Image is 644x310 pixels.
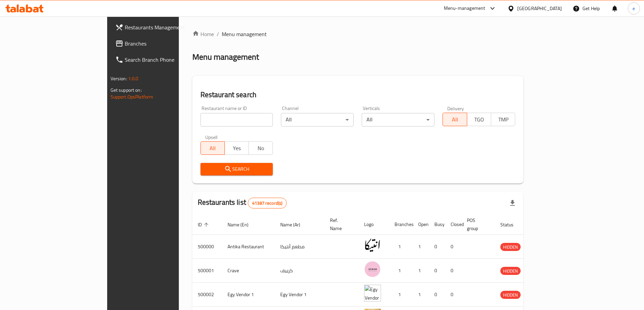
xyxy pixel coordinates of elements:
td: 0 [429,235,445,259]
span: Yes [228,143,246,153]
div: Total records count [248,198,287,208]
a: Search Branch Phone [110,52,215,68]
h2: Menu management [192,52,259,62]
td: Egy Vendor 1 [222,283,275,307]
label: Delivery [447,106,464,111]
button: TMP [491,113,515,126]
a: Restaurants Management [110,19,215,35]
span: Menu management [222,30,267,38]
span: HIDDEN [500,291,521,299]
div: Menu-management [444,4,485,12]
span: TGO [470,115,488,124]
th: Logo [359,214,389,235]
span: e [633,5,635,12]
button: TGO [467,113,491,126]
td: 0 [445,259,461,283]
div: HIDDEN [500,291,521,299]
td: 1 [413,283,429,307]
h2: Restaurants list [198,197,287,208]
td: 1 [389,235,413,259]
span: Version: [111,74,127,83]
div: All [362,113,434,126]
td: 1 [413,235,429,259]
button: No [248,141,273,155]
a: Branches [110,35,215,52]
div: Export file [504,195,521,211]
img: Crave [364,261,381,278]
span: Branches [125,39,209,48]
h2: Restaurant search [200,90,516,100]
span: HIDDEN [500,243,521,251]
span: No [252,143,270,153]
span: HIDDEN [500,267,521,275]
td: Crave [222,259,275,283]
span: 41387 record(s) [248,200,286,206]
button: All [200,141,225,155]
div: All [281,113,354,126]
a: Support.OpsPlatform [111,92,153,101]
span: Search [206,165,268,173]
span: Search Branch Phone [125,56,209,64]
td: Egy Vendor 1 [275,283,325,307]
span: Name (En) [228,221,257,229]
span: 1.0.0 [128,74,139,83]
button: Yes [224,141,249,155]
span: All [204,143,222,153]
span: Name (Ar) [280,221,309,229]
td: 0 [445,235,461,259]
span: Ref. Name [330,216,351,232]
th: Busy [429,214,445,235]
td: 1 [389,259,413,283]
td: 0 [445,283,461,307]
th: Closed [445,214,461,235]
span: ID [198,221,211,229]
label: Upsell [205,135,218,139]
img: Egy Vendor 1 [364,285,381,302]
nav: breadcrumb [192,30,524,38]
td: 0 [429,283,445,307]
span: Status [500,221,522,229]
input: Search for restaurant name or ID.. [200,113,273,126]
td: مطعم أنتيكا [275,235,325,259]
td: 1 [413,259,429,283]
td: كرييف [275,259,325,283]
div: HIDDEN [500,267,521,275]
span: TMP [494,115,512,124]
td: 1 [389,283,413,307]
span: Get support on: [111,86,142,94]
span: POS group [467,216,487,232]
span: Restaurants Management [125,23,209,31]
div: [GEOGRAPHIC_DATA] [517,5,562,12]
th: Branches [389,214,413,235]
button: All [443,113,467,126]
li: / [217,30,219,38]
td: 0 [429,259,445,283]
span: All [446,115,464,124]
img: Antika Restaurant [364,237,381,254]
button: Search [200,163,273,175]
td: Antika Restaurant [222,235,275,259]
div: HIDDEN [500,243,521,251]
th: Open [413,214,429,235]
